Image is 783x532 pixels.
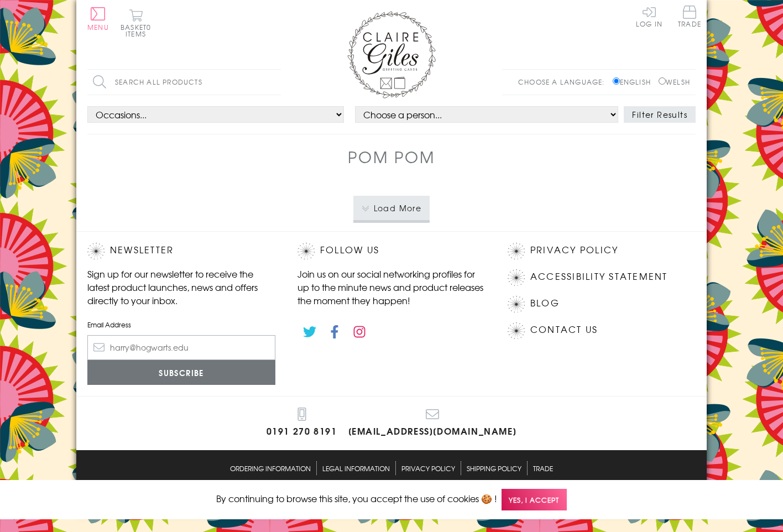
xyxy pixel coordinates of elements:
[401,461,455,475] a: Privacy Policy
[87,335,275,360] input: harry@hogwarts.edu
[659,77,666,85] input: Welsh
[267,408,337,439] a: 0191 270 8191
[230,461,311,475] a: Ordering Information
[678,6,701,27] span: Trade
[347,11,436,98] img: Claire Giles Greetings Cards
[87,70,281,95] input: Search all products
[467,461,521,475] a: Shipping Policy
[87,320,275,330] label: Email Address
[659,77,690,87] label: Welsh
[353,196,430,220] button: Load More
[322,461,390,475] a: Legal Information
[518,77,610,87] p: Choose a language:
[297,267,486,307] p: Join us on our social networking profiles for up to the minute news and product releases the mome...
[502,489,567,510] span: Yes, I accept
[613,77,656,87] label: English
[126,22,151,39] span: 0 items
[121,9,151,37] button: Basket0 items
[530,296,560,311] a: Blog
[87,22,109,32] span: Menu
[87,243,275,259] h2: Newsletter
[530,269,668,284] a: Accessibility Statement
[533,461,553,475] a: Trade
[348,145,435,168] h1: Pom Pom
[87,7,109,30] button: Menu
[530,322,598,337] a: Contact Us
[87,360,275,385] input: Subscribe
[624,106,696,123] button: Filter Results
[270,70,281,95] input: Search
[87,267,275,307] p: Sign up for our newsletter to receive the latest product launches, news and offers directly to yo...
[613,77,620,85] input: English
[636,6,662,27] a: Log In
[348,408,517,439] a: [EMAIL_ADDRESS][DOMAIN_NAME]
[297,243,486,259] h2: Follow Us
[530,243,618,258] a: Privacy Policy
[678,6,701,29] a: Trade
